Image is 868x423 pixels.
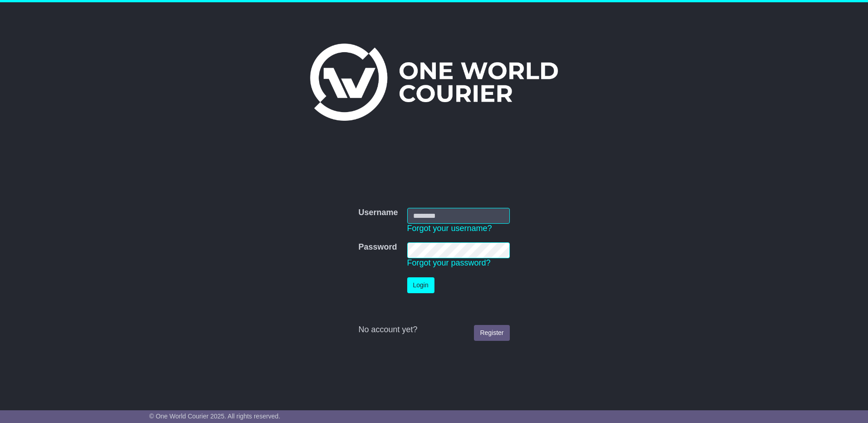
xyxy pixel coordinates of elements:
a: Forgot your username? [407,224,492,233]
div: No account yet? [358,325,509,335]
label: Password [358,242,397,252]
span: © One World Courier 2025. All rights reserved. [149,413,281,420]
label: Username [358,208,398,218]
a: Register [474,325,509,341]
button: Login [407,277,434,293]
a: Forgot your password? [407,258,491,267]
img: One World [310,44,558,121]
